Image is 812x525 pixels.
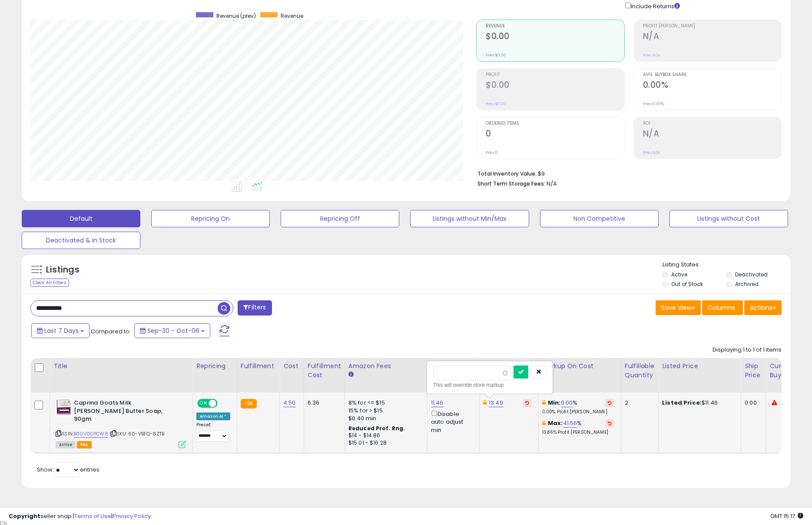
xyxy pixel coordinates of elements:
[91,327,131,336] span: Compared to:
[410,210,529,227] button: Listings without Min/Max
[671,280,703,288] label: Out of Stock
[486,31,624,43] h2: $0.00
[486,121,624,126] span: Ordered Items
[486,150,498,155] small: Prev: 0
[46,264,80,276] h5: Listings
[713,346,782,354] div: Displaying 1 to 1 of 1 items
[431,409,473,434] div: Disable auto adjust min
[702,300,743,315] button: Columns
[74,399,179,425] b: Caprina Goats Milk [PERSON_NAME] Butter Soap, 90gm
[643,80,781,92] h2: 0.00%
[548,419,563,427] b: Max:
[22,232,140,249] button: Deactivated & In Stock
[283,399,296,407] a: 4.50
[643,53,660,58] small: Prev: N/A
[56,441,76,449] span: All listings currently available for purchase on Amazon
[643,101,664,106] small: Prev: 0.00%
[196,422,230,442] div: Preset:
[625,399,652,407] div: 2
[30,279,69,287] div: Clear All Filters
[113,512,151,520] a: Privacy Policy
[486,24,624,29] span: Revenue
[643,31,781,43] h2: N/A
[619,1,690,11] div: Include Returns
[348,407,421,415] div: 15% for > $15
[489,399,503,407] a: 13.49
[308,362,341,380] div: Fulfillment Cost
[669,210,788,227] button: Listings without Cost
[281,12,303,20] span: Revenue
[348,399,421,407] div: 8% for <= $15
[662,362,737,371] div: Listed Price
[348,439,421,447] div: $15.01 - $16.28
[735,280,759,288] label: Archived
[53,362,189,371] div: Title
[56,399,186,447] div: ASIN:
[216,400,230,407] span: OFF
[433,381,546,389] div: This will override store markup
[477,170,537,177] b: Total Inventory Value:
[547,179,557,188] span: N/A
[477,180,545,187] b: Short Term Storage Fees:
[486,101,506,106] small: Prev: $0.00
[542,429,614,435] p: 13.86% Profit [PERSON_NAME]
[542,409,614,415] p: 0.00% Profit [PERSON_NAME]
[663,261,790,269] p: Listing States:
[486,129,624,140] h2: 0
[643,24,781,29] span: Profit [PERSON_NAME]
[348,362,424,371] div: Amazon Fees
[643,121,781,126] span: ROI
[73,430,108,438] a: B00V0CPCW8
[147,326,199,335] span: Sep-30 - Oct-06
[9,512,40,520] strong: Copyright
[656,300,701,315] button: Save View
[348,432,421,439] div: $14 - $14.86
[241,399,257,409] small: FBA
[308,399,338,407] div: 6.36
[548,399,561,407] b: Min:
[486,80,624,92] h2: $0.00
[348,425,405,432] b: Reduced Prof. Rng.
[561,399,573,407] a: 0.00
[671,271,687,278] label: Active
[662,399,702,407] b: Listed Price:
[643,73,781,77] span: Avg. Buybox Share
[196,362,233,371] div: Repricing
[662,399,734,407] div: $11.46
[281,210,399,227] button: Repricing Off
[542,362,617,371] div: Markup on Cost
[744,300,782,315] button: Actions
[708,303,735,312] span: Columns
[9,512,151,521] div: seller snap | |
[542,399,614,415] div: %
[216,12,256,20] span: Revenue (prev)
[134,323,210,338] button: Sep-30 - Oct-06
[198,400,209,407] span: ON
[37,465,99,474] span: Show: entries
[643,150,660,155] small: Prev: N/A
[538,358,621,392] th: The percentage added to the cost of goods (COGS) that forms the calculator for Min & Max prices.
[283,362,300,371] div: Cost
[563,419,577,428] a: 41.56
[348,371,354,379] small: Amazon Fees.
[745,362,762,380] div: Ship Price
[196,412,230,420] div: Amazon AI *
[74,512,111,520] a: Terms of Use
[77,441,92,449] span: FBA
[56,399,72,416] img: 41p36Wbh+KL._SL40_.jpg
[735,271,768,278] label: Deactivated
[540,210,659,227] button: Non Competitive
[745,399,759,407] div: 0.00
[44,326,79,335] span: Last 7 Days
[431,399,444,407] a: 11.46
[625,362,655,380] div: Fulfillable Quantity
[486,53,506,58] small: Prev: $0.00
[477,168,775,178] li: $9
[348,415,421,422] div: $0.40 min
[643,129,781,140] h2: N/A
[486,73,624,77] span: Profit
[542,419,614,435] div: %
[151,210,270,227] button: Repricing On
[238,300,272,316] button: Filters
[241,362,276,371] div: Fulfillment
